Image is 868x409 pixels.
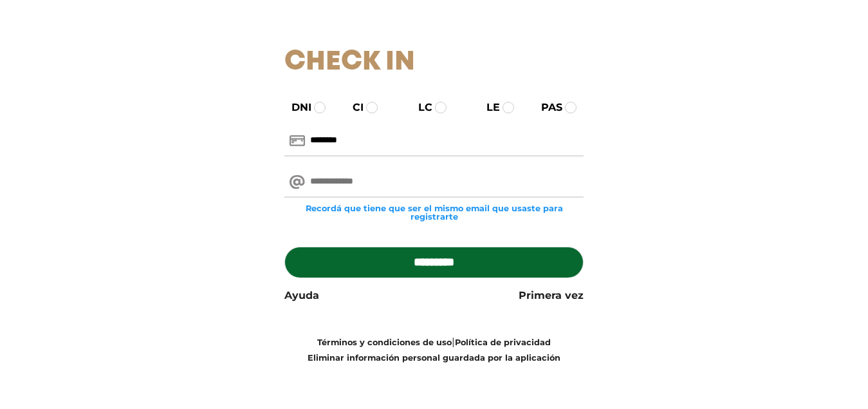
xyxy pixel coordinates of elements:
a: Eliminar información personal guardada por la aplicación [308,353,560,363]
div: | [275,334,593,365]
a: Primera vez [519,288,584,303]
label: CI [341,100,364,115]
small: Recordá que tiene que ser el mismo email que usaste para registrarte [284,204,584,221]
label: LC [407,100,432,115]
label: LE [475,100,500,115]
a: Política de privacidad [455,338,551,347]
a: Términos y condiciones de uso [317,338,452,347]
h1: Check In [284,46,584,79]
a: Ayuda [284,288,319,303]
label: PAS [530,100,562,115]
label: DNI [280,100,311,115]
